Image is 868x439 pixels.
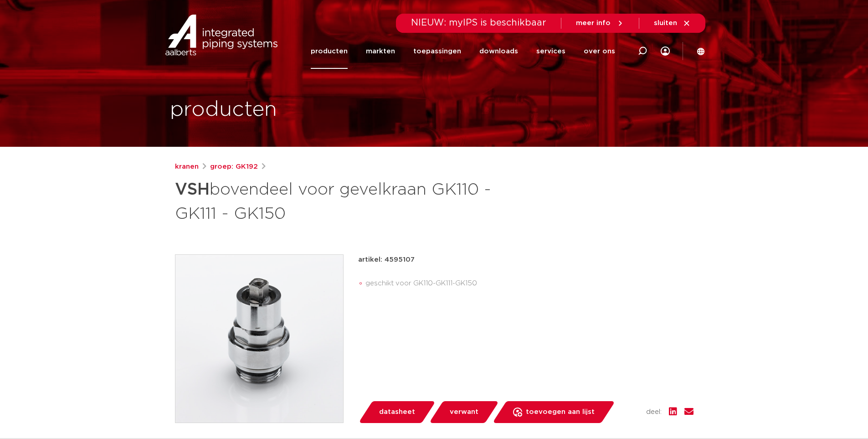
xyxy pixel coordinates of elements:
img: Product Image for VSH bovendeel voor gevelkraan GK110 - GK111 - GK150 [175,255,343,423]
a: verwant [429,401,499,423]
a: sluiten [654,19,691,27]
span: verwant [450,405,478,419]
span: sluiten [654,20,677,26]
span: NIEUW: myIPS is beschikbaar [411,18,546,27]
a: groep: GK192 [210,161,258,172]
a: toepassingen [413,34,461,69]
strong: VSH [175,181,210,198]
a: producten [311,34,348,69]
span: toevoegen aan lijst [526,405,595,419]
p: artikel: 4595107 [358,254,415,265]
nav: Menu [311,34,615,69]
a: downloads [479,34,518,69]
a: markten [366,34,395,69]
span: deel: [646,407,662,418]
h1: producten [170,95,277,124]
a: over ons [584,34,615,69]
span: datasheet [379,405,415,419]
span: meer info [576,20,611,26]
a: services [536,34,565,69]
a: datasheet [358,401,436,423]
h1: bovendeel voor gevelkraan GK110 - GK111 - GK150 [175,176,517,225]
li: geschikt voor GK110-GK111-GK150 [365,276,693,291]
a: kranen [175,161,199,172]
a: meer info [576,19,624,27]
